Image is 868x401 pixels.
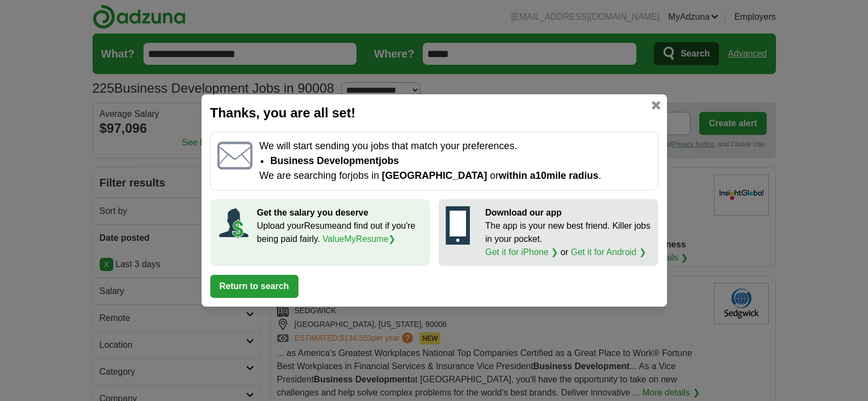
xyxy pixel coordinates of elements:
[259,168,651,183] p: We are searching for jobs in or .
[257,206,423,219] p: Get the salary you deserve
[259,139,651,154] p: We will start sending you jobs that match your preferences.
[257,219,423,246] p: Upload your Resume and find out if you're being paid fairly.
[499,170,599,181] span: within a 10 mile radius
[485,247,558,257] a: Get it for iPhone ❯
[382,170,487,181] span: [GEOGRAPHIC_DATA]
[270,154,651,168] li: Business Development jobs
[323,234,396,244] a: ValueMyResume❯
[571,247,646,257] a: Get it for Android ❯
[210,275,298,298] button: Return to search
[485,219,651,259] p: The app is your new best friend. Killer jobs in your pocket. or
[210,103,658,123] h2: Thanks, you are all set!
[485,206,651,219] p: Download our app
